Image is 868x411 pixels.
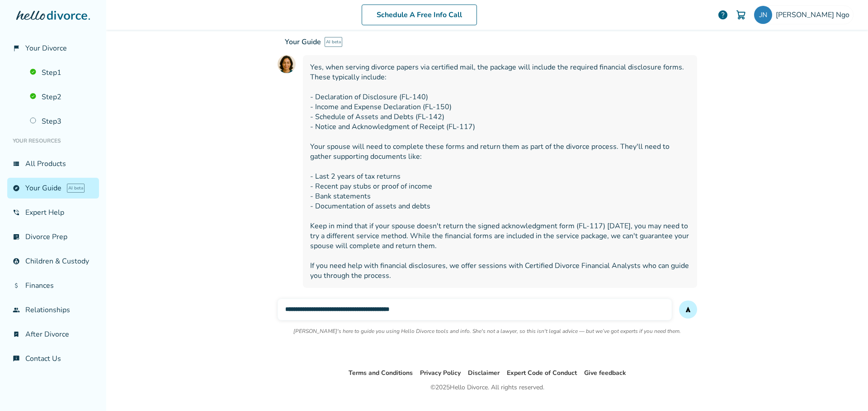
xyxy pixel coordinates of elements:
a: list_alt_checkDivorce Prep [7,226,99,247]
span: group [13,306,20,314]
img: jessica.ngo0406@gmail.com [754,6,772,24]
div: © 2025 Hello Divorce. All rights reserved. [430,382,544,393]
span: view_list [13,160,20,167]
a: help [717,9,728,20]
a: chat_infoContact Us [7,348,99,369]
span: Your Divorce [25,43,67,53]
a: Privacy Policy [420,369,461,377]
span: explore [13,185,20,192]
a: account_childChildren & Custody [7,251,99,272]
span: AI beta [67,184,85,193]
span: flag_2 [13,45,20,52]
a: phone_in_talkExpert Help [7,202,99,223]
span: Your Guide [285,37,321,47]
a: exploreYour GuideAI beta [7,178,99,199]
li: Your Resources [7,132,99,150]
span: [PERSON_NAME] Ngo [776,10,853,20]
img: Cart [736,9,746,20]
span: AI beta [325,37,342,47]
span: attach_money [13,282,20,289]
a: bookmark_checkAfter Divorce [7,324,99,345]
a: flag_2Your Divorce [7,38,99,59]
span: phone_in_talk [13,209,20,216]
span: account_child [13,258,20,265]
a: Expert Code of Conduct [507,369,577,377]
iframe: Chat Widget [665,48,868,411]
li: Disclaimer [468,368,500,379]
a: groupRelationships [7,300,99,320]
li: Give feedback [584,368,626,379]
span: chat_info [13,355,20,362]
a: Step1 [24,62,99,83]
a: Terms and Conditions [349,369,413,377]
a: Schedule A Free Info Call [362,5,477,25]
a: view_listAll Products [7,153,99,174]
a: attach_moneyFinances [7,275,99,296]
p: [PERSON_NAME]'s here to guide you using Hello Divorce tools and info. She's not a lawyer, so this... [293,328,681,335]
a: Step3 [24,111,99,132]
span: Yes, when serving divorce papers via certified mail, the package will include the required financ... [310,62,690,281]
span: bookmark_check [13,331,20,338]
span: list_alt_check [13,233,20,240]
a: Step2 [24,87,99,107]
